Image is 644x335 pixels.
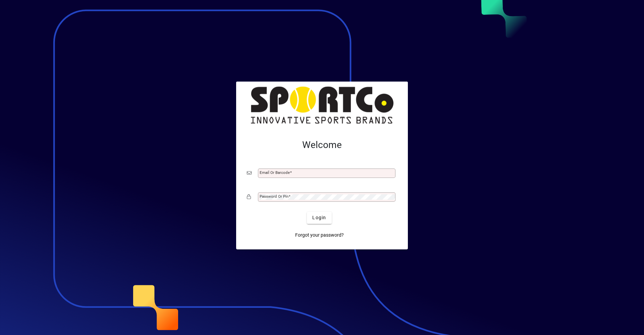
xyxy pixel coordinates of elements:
[247,139,397,151] h2: Welcome
[260,194,288,199] mat-label: Password or Pin
[295,232,344,239] span: Forgot your password?
[292,229,346,241] a: Forgot your password?
[307,212,331,224] button: Login
[260,170,290,175] mat-label: Email or Barcode
[312,214,326,221] span: Login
